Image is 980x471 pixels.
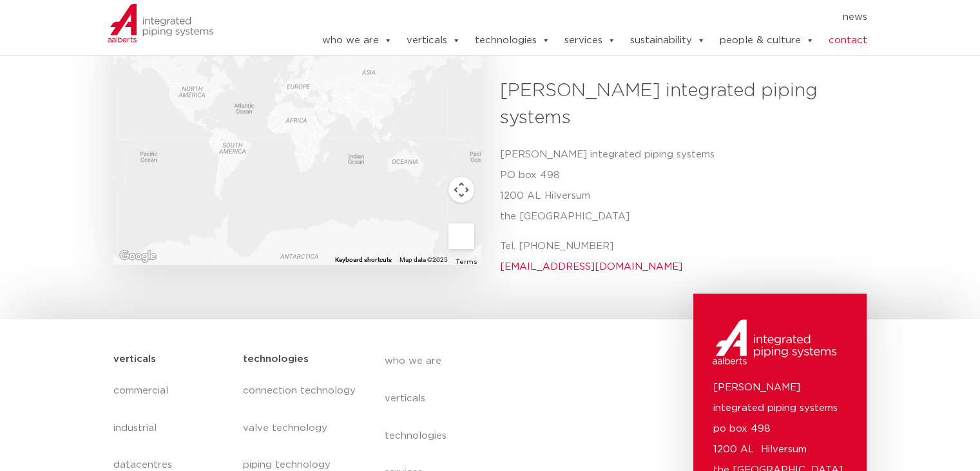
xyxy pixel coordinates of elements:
a: sustainability [629,28,705,54]
a: industrial [113,410,230,447]
p: [PERSON_NAME] integrated piping systems PO box 498 1200 AL Hilversum the [GEOGRAPHIC_DATA] [500,145,858,227]
button: Drag Pegman onto the map to open Street View [448,223,474,249]
a: connection technology [242,372,358,410]
button: Map camera controls [448,177,474,203]
a: people & culture [719,28,814,54]
h3: [PERSON_NAME] integrated piping systems [500,77,858,132]
a: Open this area in Google Maps (opens a new window) [117,248,159,265]
a: commercial [113,372,230,410]
a: [EMAIL_ADDRESS][DOMAIN_NAME] [500,262,682,272]
a: services [564,28,615,54]
a: contact [828,28,867,54]
a: who we are [385,343,620,380]
a: valve technology [242,410,358,447]
h5: verticals [113,349,156,370]
a: technologies [474,28,550,54]
a: verticals [385,380,620,417]
nav: Menu [282,7,867,28]
p: Tel. [PHONE_NUMBER] [500,236,858,277]
span: Map data ©2025 [399,256,448,263]
h5: technologies [242,349,308,370]
a: Terms [456,259,477,265]
img: Google [117,248,159,265]
a: news [842,7,867,28]
button: Keyboard shortcuts [335,256,392,265]
a: who we are [322,28,392,54]
a: verticals [406,28,460,54]
a: technologies [385,417,620,455]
